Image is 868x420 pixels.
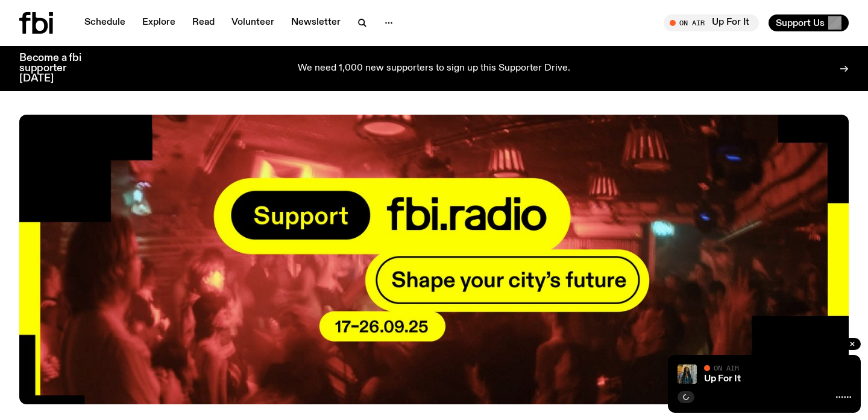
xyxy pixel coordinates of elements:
[77,14,133,31] a: Schedule
[224,14,281,31] a: Volunteer
[678,364,697,384] img: Ify - a Brown Skin girl with black braided twists, looking up to the side with her tongue stickin...
[185,14,222,31] a: Read
[298,63,570,74] p: We need 1,000 new supporters to sign up this Supporter Drive.
[664,14,759,31] button: On AirUp For It
[769,14,849,31] button: Support Us
[704,374,741,384] a: Up For It
[135,14,183,31] a: Explore
[284,14,348,31] a: Newsletter
[714,364,739,372] span: On Air
[776,17,825,28] span: Support Us
[19,53,96,84] h3: Become a fbi supporter [DATE]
